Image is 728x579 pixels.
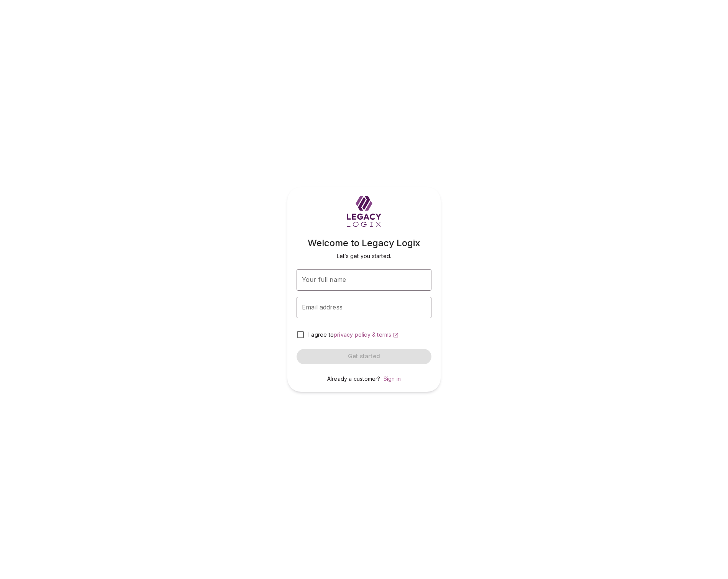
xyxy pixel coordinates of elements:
a: privacy policy & terms [334,331,399,338]
span: Let’s get you started. [337,253,391,259]
a: Sign in [384,375,401,382]
span: Welcome to Legacy Logix [308,237,420,248]
span: privacy policy & terms [334,331,391,338]
span: Already a customer? [327,375,380,382]
span: I agree to [308,331,334,338]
